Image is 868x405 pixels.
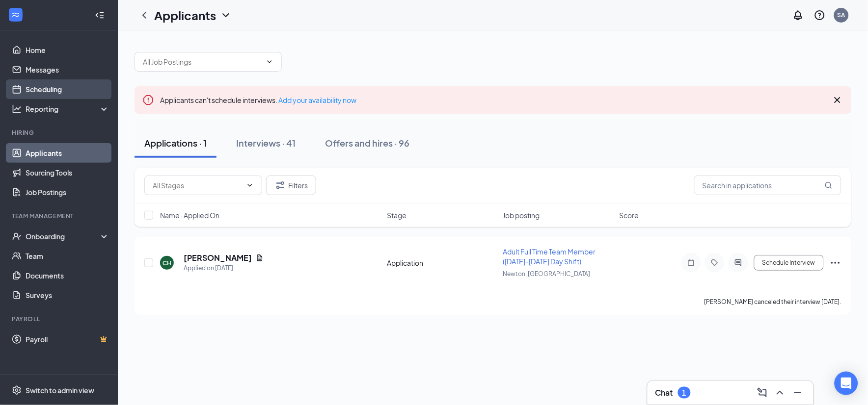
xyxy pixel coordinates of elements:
[682,389,686,397] div: 1
[814,9,826,21] svg: QuestionInfo
[755,385,770,401] button: ComposeMessage
[503,247,596,266] span: Adult Full Time Team Member ([DATE]-[DATE] Day Shift)
[705,297,841,307] div: [PERSON_NAME] canceled their interview [DATE].
[503,270,591,278] span: Newton, [GEOGRAPHIC_DATA]
[274,179,286,191] svg: Filter
[790,385,806,401] button: Minimize
[26,231,101,241] div: Onboarding
[12,315,108,323] div: Payroll
[772,385,788,401] button: ChevronUp
[774,387,786,399] svg: ChevronUp
[154,7,216,24] h1: Applicants
[26,40,109,60] a: Home
[266,58,273,66] svg: ChevronDown
[754,255,824,271] button: Schedule Interview
[26,266,109,285] a: Documents
[26,143,109,163] a: Applicants
[160,96,356,104] span: Applicants can't schedule interviews.
[256,254,264,262] svg: Document
[184,263,264,273] div: Applied on [DATE]
[236,137,296,149] div: Interviews · 41
[12,128,108,137] div: Hiring
[387,258,497,268] div: Application
[142,94,154,106] svg: Error
[12,231,22,241] svg: UserCheck
[278,96,356,104] a: Add your availability now
[26,79,109,99] a: Scheduling
[757,387,768,399] svg: ComposeMessage
[838,11,845,19] div: SA
[220,9,232,21] svg: ChevronDown
[12,104,22,114] svg: Analysis
[732,259,744,267] svg: ActiveChat
[685,259,697,267] svg: Note
[163,259,171,267] div: CH
[832,94,843,106] svg: Cross
[12,212,108,220] div: Team Management
[655,387,673,398] h3: Chat
[138,9,150,21] svg: ChevronLeft
[95,10,105,20] svg: Collapse
[143,56,262,67] input: All Job Postings
[153,180,242,191] input: All Stages
[26,182,109,202] a: Job Postings
[26,246,109,266] a: Team
[830,257,841,269] svg: Ellipses
[184,253,252,263] h5: [PERSON_NAME]
[792,9,804,21] svg: Notifications
[835,372,858,395] div: Open Intercom Messenger
[825,181,833,189] svg: MagnifyingGlass
[26,104,110,114] div: Reporting
[325,137,409,149] div: Offers and hires · 96
[12,385,22,395] svg: Settings
[26,163,109,182] a: Sourcing Tools
[266,176,316,195] button: Filter Filters
[26,329,109,349] a: PayrollCrown
[160,210,219,220] span: Name · Applied On
[26,285,109,305] a: Surveys
[792,387,804,399] svg: Minimize
[694,176,841,195] input: Search in applications
[26,60,109,79] a: Messages
[387,210,407,220] span: Stage
[144,137,207,149] div: Applications · 1
[503,210,540,220] span: Job posting
[11,10,21,20] svg: WorkstreamLogo
[246,181,254,189] svg: ChevronDown
[620,210,639,220] span: Score
[709,259,721,267] svg: Tag
[26,385,94,395] div: Switch to admin view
